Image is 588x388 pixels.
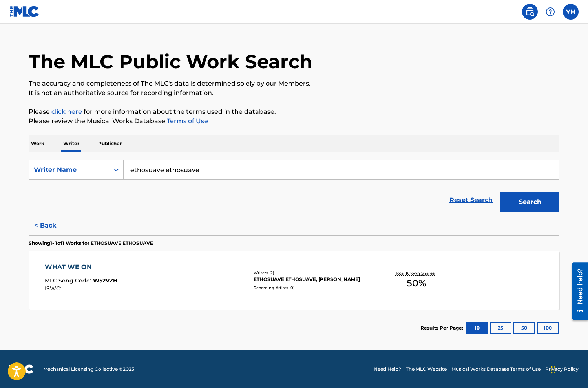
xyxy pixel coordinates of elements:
a: Terms of Use [165,117,208,125]
p: Please for more information about the terms used in the database. [29,107,559,117]
p: It is not an authoritative source for recording information. [29,88,559,98]
a: Public Search [522,4,538,20]
a: Reset Search [446,191,497,209]
a: WHAT WE ONMLC Song Code:W52VZHISWC:Writers (2)ETHOSUAVE ETHOSUAVE, [PERSON_NAME]Recording Artists... [29,251,559,310]
div: ETHOSUAVE ETHOSUAVE, [PERSON_NAME] [254,276,372,283]
span: 50 % [407,276,426,290]
button: 50 [513,322,535,334]
span: MLC Song Code : [45,277,93,284]
div: WHAT WE ON [45,262,117,272]
div: Writer Name [34,165,104,175]
h1: The MLC Public Work Search [29,50,312,73]
span: ISWC : [45,285,63,292]
div: Help [542,4,558,20]
a: Need Help? [374,366,401,373]
div: Drag [551,358,556,382]
p: Writer [61,135,82,152]
a: click here [51,108,82,115]
div: User Menu [563,4,579,20]
button: 25 [490,322,511,334]
button: < Back [29,216,76,235]
img: help [546,7,555,16]
p: Showing 1 - 1 of 1 Works for ETHOSUAVE ETHOSUAVE [29,240,153,247]
form: Search Form [29,160,559,216]
button: 10 [466,322,488,334]
img: MLC Logo [9,6,40,17]
p: Results Per Page: [420,324,465,332]
div: Recording Artists ( 0 ) [254,285,372,291]
iframe: Chat Widget [549,350,588,388]
img: logo [9,364,34,374]
a: The MLC Website [406,366,447,373]
a: Privacy Policy [545,366,579,373]
a: Musical Works Database Terms of Use [451,366,541,373]
span: W52VZH [93,277,117,284]
button: 100 [537,322,559,334]
iframe: Resource Center [566,260,588,323]
p: Please review the Musical Works Database [29,117,559,126]
p: Work [29,135,47,152]
div: Writers ( 2 ) [254,270,372,276]
p: Total Known Shares: [395,270,437,276]
p: Publisher [96,135,124,152]
span: Mechanical Licensing Collective © 2025 [43,366,134,373]
img: search [525,7,535,16]
p: The accuracy and completeness of The MLC's data is determined solely by our Members. [29,79,559,88]
button: Search [500,192,559,212]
